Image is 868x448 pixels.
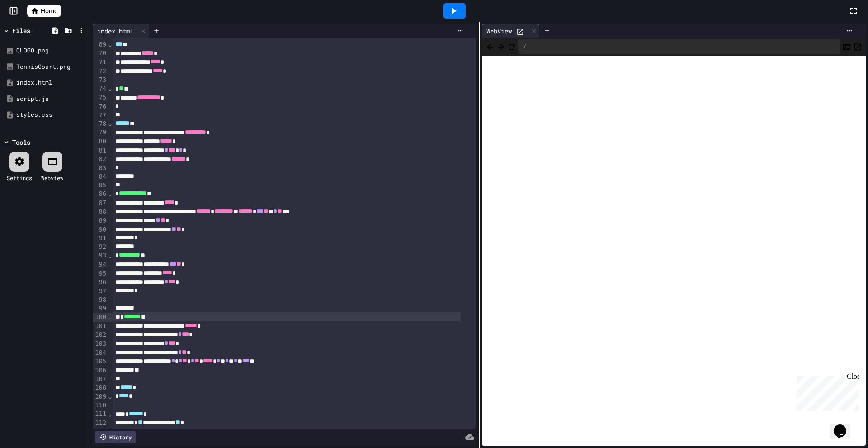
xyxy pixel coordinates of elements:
div: History [95,431,136,443]
div: WebView [482,26,516,36]
div: / [518,39,840,54]
div: index.html [93,26,138,36]
button: Refresh [507,41,516,52]
div: 93 [93,251,108,260]
div: 104 [93,348,108,357]
div: 105 [93,357,108,366]
div: 112 [93,419,108,428]
div: Files [12,26,30,35]
iframe: chat widget [793,372,859,411]
div: 72 [93,67,108,76]
span: Fold line [108,252,112,259]
a: Home [27,5,61,17]
div: 87 [93,199,108,208]
iframe: Web Preview [482,56,866,446]
div: 96 [93,278,108,287]
span: Fold line [108,120,112,127]
div: 69 [93,40,108,49]
span: Home [41,6,57,15]
div: 106 [93,366,108,375]
div: 111 [93,410,108,419]
div: 90 [93,225,108,234]
div: 89 [93,216,108,225]
span: Forward [496,41,505,52]
div: 78 [93,119,108,129]
div: 108 [93,383,108,392]
div: Webview [41,174,63,182]
div: TennisCourt.png [16,62,87,71]
div: 70 [93,49,108,58]
div: 77 [93,111,108,119]
div: index.html [16,78,87,87]
div: Settings [7,174,32,182]
div: 101 [93,322,108,331]
div: styles.css [16,110,87,119]
span: Fold line [108,190,112,197]
div: 107 [93,375,108,383]
div: index.html [93,24,149,38]
div: Tools [12,138,30,147]
div: 109 [93,392,108,401]
span: Fold line [108,85,112,92]
div: 88 [93,207,108,216]
div: 99 [93,304,108,313]
div: 98 [93,295,108,304]
span: Fold line [108,41,112,48]
div: 94 [93,260,108,269]
div: 95 [93,269,108,278]
div: 97 [93,287,108,295]
div: 71 [93,58,108,67]
div: WebView [482,24,540,38]
div: 100 [93,313,108,322]
div: 74 [93,84,108,93]
iframe: chat widget [830,412,859,439]
div: 113 [93,428,108,437]
div: 85 [93,181,108,190]
div: 91 [93,234,108,243]
div: 84 [93,172,108,181]
button: Console [842,41,851,52]
button: Open in new tab [853,41,862,52]
div: 92 [93,243,108,251]
div: 82 [93,155,108,164]
span: Fold line [108,410,112,418]
div: 73 [93,76,108,84]
div: Chat with us now!Close [4,4,62,57]
div: 79 [93,128,108,137]
div: 103 [93,339,108,348]
div: 76 [93,102,108,111]
div: 86 [93,190,108,199]
span: Fold line [108,393,112,400]
div: 83 [93,164,108,172]
span: Back [486,41,495,52]
div: 80 [93,137,108,146]
div: 75 [93,93,108,102]
span: Fold line [108,313,112,320]
div: 81 [93,146,108,155]
div: script.js [16,95,87,104]
div: CLOGO.png [16,46,87,55]
div: 102 [93,330,108,339]
div: 110 [93,401,108,410]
